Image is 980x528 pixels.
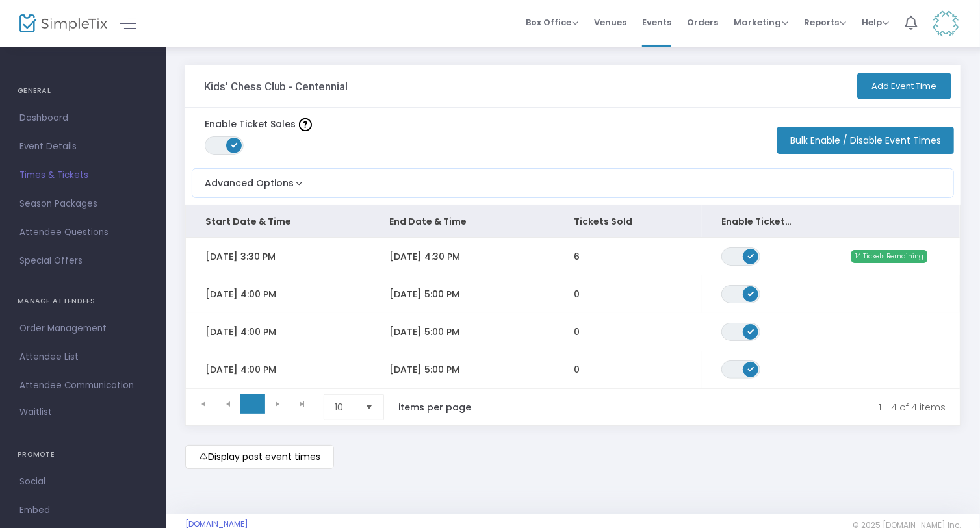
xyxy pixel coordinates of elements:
[370,205,555,238] th: End Date & Time
[19,138,146,155] span: Event Details
[19,473,146,490] span: Social
[748,365,754,371] span: ON
[19,502,146,519] span: Embed
[18,442,148,468] h4: PROMOTE
[777,127,954,154] button: Bulk Enable / Disable Event Times
[19,224,146,241] span: Attendee Questions
[205,325,276,338] span: [DATE] 4:00 PM
[702,205,812,238] th: Enable Ticket Sales
[574,363,580,376] span: 0
[554,205,702,238] th: Tickets Sold
[687,6,718,39] span: Orders
[335,401,355,414] span: 10
[19,253,146,270] span: Special Offers
[205,118,312,131] label: Enable Ticket Sales
[205,250,276,263] span: [DATE] 3:30 PM
[857,73,951,99] button: Add Event Time
[574,250,580,263] span: 6
[748,290,754,296] span: ON
[390,325,460,338] span: [DATE] 5:00 PM
[398,401,471,414] label: items per page
[390,288,460,301] span: [DATE] 5:00 PM
[204,80,348,93] h3: Kids' Chess Club - Centennial
[734,16,788,29] span: Marketing
[19,406,52,419] span: Waitlist
[19,110,146,127] span: Dashboard
[360,395,378,420] button: Select
[19,195,146,212] span: Season Packages
[862,16,889,29] span: Help
[18,288,148,314] h4: MANAGE ATTENDEES
[642,6,671,39] span: Events
[574,288,580,301] span: 0
[19,320,146,337] span: Order Management
[851,250,927,263] span: 14 Tickets Remaining
[390,250,461,263] span: [DATE] 4:30 PM
[498,394,946,420] kendo-pager-info: 1 - 4 of 4 items
[299,118,312,131] img: question-mark
[18,78,148,104] h4: GENERAL
[205,363,276,376] span: [DATE] 4:00 PM
[594,6,626,39] span: Venues
[185,445,334,469] m-button: Display past event times
[748,327,754,334] span: ON
[19,377,146,394] span: Attendee Communication
[19,349,146,366] span: Attendee List
[19,167,146,184] span: Times & Tickets
[192,169,305,190] button: Advanced Options
[574,325,580,338] span: 0
[186,205,960,388] div: Data table
[748,252,754,258] span: ON
[186,205,370,238] th: Start Date & Time
[390,363,460,376] span: [DATE] 5:00 PM
[231,142,238,148] span: ON
[526,16,578,29] span: Box Office
[205,288,276,301] span: [DATE] 4:00 PM
[240,394,265,414] span: Page 1
[804,16,846,29] span: Reports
